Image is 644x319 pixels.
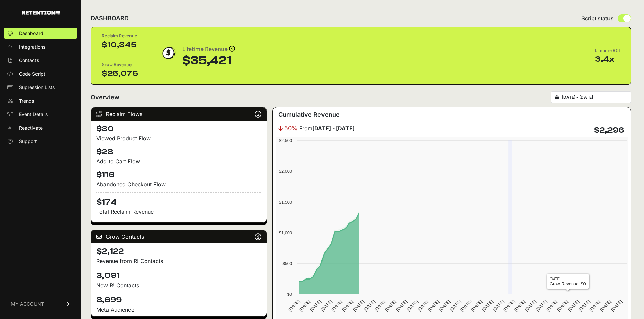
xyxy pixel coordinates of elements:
span: 50% [284,124,298,133]
span: Script status [581,14,614,22]
h4: 8,699 [96,295,261,305]
a: Trends [4,96,77,106]
div: $10,345 [102,39,138,50]
span: MY ACCOUNT [11,301,44,308]
text: $0 [287,292,292,297]
a: Supression Lists [4,82,77,93]
text: [DATE] [298,299,311,312]
text: [DATE] [427,299,440,312]
strong: [DATE] - [DATE] [312,125,355,132]
text: [DATE] [546,299,559,312]
div: Lifetime ROI [595,47,620,54]
a: Reactivate [4,123,77,133]
a: Dashboard [4,28,77,39]
span: Reactivate [19,125,43,131]
span: Supression Lists [19,84,55,91]
text: [DATE] [567,299,580,312]
h4: $28 [96,147,261,157]
text: [DATE] [578,299,591,312]
text: [DATE] [599,299,612,312]
div: $35,421 [182,54,235,68]
text: [DATE] [331,299,344,312]
span: Contacts [19,57,39,64]
text: $2,500 [279,138,292,143]
h4: $2,122 [96,246,261,257]
h3: Cumulative Revenue [278,110,340,119]
div: Reclaim Flows [91,107,267,121]
text: [DATE] [459,299,473,312]
div: Reclaim Revenue [102,33,138,39]
text: [DATE] [535,299,548,312]
h4: $116 [96,169,261,180]
span: Support [19,138,37,145]
text: $1,500 [279,200,292,205]
text: [DATE] [416,299,430,312]
text: [DATE] [395,299,408,312]
a: Support [4,136,77,147]
p: Total Reclaim Revenue [96,208,261,216]
text: [DATE] [438,299,451,312]
a: Contacts [4,55,77,66]
text: [DATE] [384,299,398,312]
text: [DATE] [492,299,505,312]
text: [DATE] [470,299,483,312]
img: dollar-coin-05c43ed7efb7bc0c12610022525b4bbbb207c7efeef5aecc26f025e68dcafac9.png [160,45,177,61]
div: 3.4x [595,54,620,65]
a: Code Script [4,69,77,79]
text: $500 [283,261,292,266]
a: Integrations [4,42,77,52]
text: [DATE] [406,299,419,312]
text: [DATE] [374,299,387,312]
text: [DATE] [610,299,623,312]
text: [DATE] [589,299,602,312]
h4: $174 [96,192,261,208]
h2: DASHBOARD [91,14,129,23]
h4: $2,296 [594,125,624,136]
p: Revenue from R! Contacts [96,257,261,265]
text: [DATE] [556,299,569,312]
div: Grow Revenue [102,61,138,68]
text: [DATE] [320,299,333,312]
div: Viewed Product Flow [96,134,261,142]
text: [DATE] [513,299,526,312]
text: [DATE] [287,299,301,312]
text: [DATE] [502,299,516,312]
h2: Overview [91,92,119,102]
span: Code Script [19,71,45,77]
text: [DATE] [309,299,322,312]
text: [DATE] [363,299,376,312]
div: Grow Contacts [91,230,267,243]
p: New R! Contacts [96,281,261,289]
h4: 3,091 [96,270,261,281]
span: Event Details [19,111,48,118]
div: Add to Cart Flow [96,157,261,165]
text: [DATE] [449,299,462,312]
text: [DATE] [341,299,354,312]
div: Meta Audience [96,305,261,314]
a: MY ACCOUNT [4,294,77,314]
div: Lifetime Revenue [182,45,235,54]
img: Retention.com [22,11,60,15]
span: Trends [19,98,34,104]
text: $1,000 [279,230,292,235]
text: [DATE] [524,299,537,312]
div: $25,076 [102,68,138,79]
span: From [299,124,355,132]
span: Dashboard [19,30,43,37]
span: Integrations [19,44,45,50]
a: Event Details [4,109,77,120]
h4: $30 [96,124,261,134]
text: $2,000 [279,169,292,174]
div: Abandoned Checkout Flow [96,180,261,188]
text: [DATE] [481,299,494,312]
text: [DATE] [352,299,365,312]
